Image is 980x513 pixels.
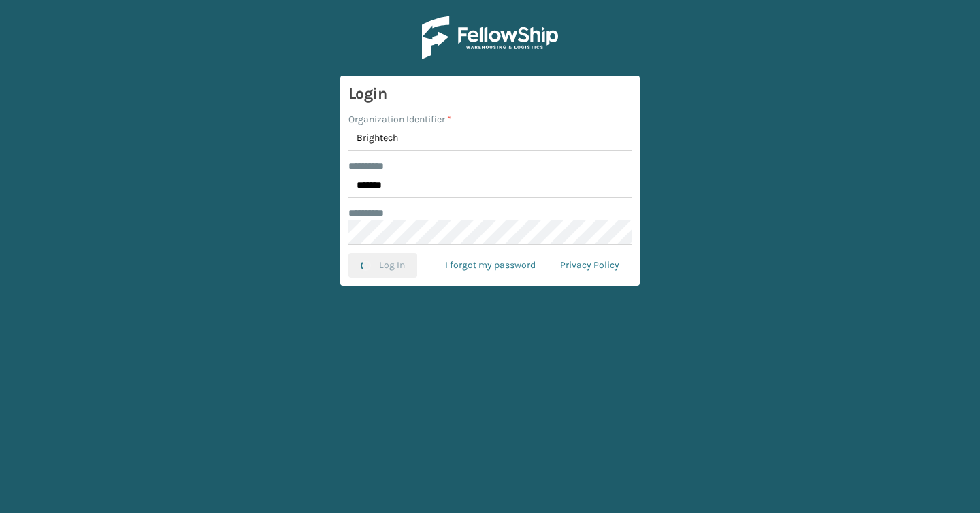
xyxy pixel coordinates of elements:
a: Privacy Policy [548,253,632,278]
a: I forgot my password [433,253,548,278]
label: Organization Identifier [348,112,451,127]
img: Logo [422,16,558,59]
h3: Login [348,84,632,104]
button: Log In [348,253,417,278]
